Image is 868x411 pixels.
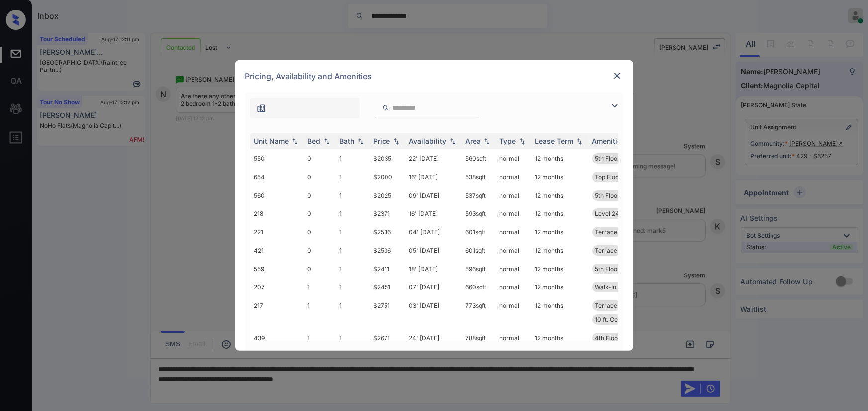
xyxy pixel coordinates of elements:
td: 12 months [531,241,588,260]
td: 1 [336,186,370,205]
td: 560 sqft [462,149,496,168]
td: 0 [304,168,336,186]
td: 0 [304,223,336,241]
span: Terrace [595,247,618,254]
img: sorting [517,138,527,145]
td: $2371 [370,205,405,223]
td: normal [496,205,531,223]
td: 12 months [531,296,588,329]
td: 1 [336,168,370,186]
img: icon-zuma [256,103,266,113]
span: Terrace [595,228,618,236]
td: 12 months [531,329,588,347]
td: $2035 [370,149,405,168]
td: 1 [336,205,370,223]
td: 217 [250,296,304,329]
td: 788 sqft [462,329,496,347]
div: Bed [308,137,321,145]
td: $2536 [370,241,405,260]
td: 03' [DATE] [405,296,462,329]
td: normal [496,168,531,186]
td: 207 [250,278,304,296]
td: 12 months [531,186,588,205]
div: Bath [340,137,355,145]
td: 550 [250,149,304,168]
td: 593 sqft [462,205,496,223]
td: $2751 [370,296,405,329]
td: normal [496,329,531,347]
span: 10 ft. Ceilings [595,316,633,323]
td: 0 [304,260,336,278]
img: sorting [391,138,401,145]
img: sorting [290,138,300,145]
img: sorting [575,138,584,145]
td: 1 [304,278,336,296]
td: 560 [250,186,304,205]
td: 16' [DATE] [405,168,462,186]
span: 4th Floor [595,334,621,342]
span: Walk-In Closet [595,283,636,291]
td: 24' [DATE] [405,329,462,347]
td: 12 months [531,260,588,278]
img: sorting [322,138,332,145]
td: 660 sqft [462,278,496,296]
td: 538 sqft [462,168,496,186]
td: 1 [336,329,370,347]
td: normal [496,241,531,260]
td: 12 months [531,205,588,223]
td: $2671 [370,329,405,347]
span: Terrace [595,302,618,309]
td: 773 sqft [462,296,496,329]
td: normal [496,260,531,278]
td: 218 [250,205,304,223]
td: normal [496,149,531,168]
td: 0 [304,186,336,205]
span: Top Floor [595,173,622,181]
img: close [612,71,622,81]
td: 421 [250,241,304,260]
td: 18' [DATE] [405,260,462,278]
td: $2025 [370,186,405,205]
td: 12 months [531,149,588,168]
td: 654 [250,168,304,186]
td: 07' [DATE] [405,278,462,296]
td: 22' [DATE] [405,149,462,168]
td: 0 [304,149,336,168]
td: 1 [336,278,370,296]
td: 221 [250,223,304,241]
div: Lease Term [535,137,574,145]
td: 601 sqft [462,223,496,241]
td: 1 [336,241,370,260]
td: $2000 [370,168,405,186]
img: sorting [356,138,366,145]
td: 12 months [531,223,588,241]
span: 5th Floor [595,265,620,273]
div: Area [466,137,481,145]
td: 12 months [531,278,588,296]
img: icon-zuma [382,103,389,112]
td: 05' [DATE] [405,241,462,260]
td: 1 [336,149,370,168]
td: 1 [304,296,336,329]
td: 1 [336,296,370,329]
td: 439 [250,329,304,347]
img: sorting [482,138,492,145]
td: normal [496,278,531,296]
span: Level 24 [595,210,620,217]
td: 0 [304,205,336,223]
img: icon-zuma [609,100,621,112]
div: Price [374,137,390,145]
td: 0 [304,241,336,260]
div: Type [500,137,516,145]
div: Amenities [592,137,626,145]
div: Unit Name [254,137,289,145]
td: $2411 [370,260,405,278]
span: 5th Floor [595,155,620,162]
td: 1 [336,260,370,278]
div: Pricing, Availability and Amenities [235,60,633,93]
div: Availability [409,137,447,145]
td: $2451 [370,278,405,296]
td: 537 sqft [462,186,496,205]
td: 1 [304,329,336,347]
td: 16' [DATE] [405,205,462,223]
